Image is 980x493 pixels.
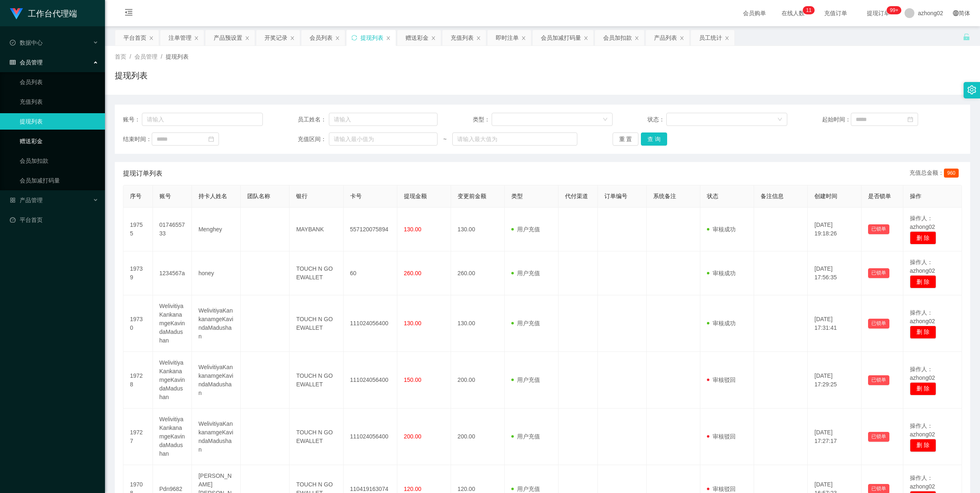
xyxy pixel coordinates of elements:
[910,309,935,324] span: 操作人：azhong02
[289,251,343,295] td: TOUCH N GO EWALLET
[910,231,936,244] button: 删 除
[910,475,935,490] span: 操作人：azhong02
[214,30,242,46] div: 产品预设置
[910,439,936,452] button: 删 除
[431,36,436,41] i: 图标: close
[123,169,162,178] span: 提现订单列表
[868,268,889,278] button: 已锁单
[613,132,639,146] button: 重 置
[863,10,894,16] span: 提现订单
[296,193,308,199] span: 银行
[335,36,340,41] i: 图标: close
[123,352,153,409] td: 19728
[641,132,667,146] button: 查 询
[351,35,357,41] i: 图标: sync
[123,30,146,46] div: 平台首页
[20,113,98,130] a: 提现列表
[115,53,126,60] span: 首页
[707,377,736,383] span: 审核驳回
[907,116,913,122] i: 图标: calendar
[10,59,16,65] i: 图标: table
[10,10,77,16] a: 工作台代理端
[910,326,936,339] button: 删 除
[679,36,684,41] i: 图标: close
[404,226,422,233] span: 130.00
[134,53,157,60] span: 会员管理
[910,215,935,230] span: 操作人：azhong02
[350,193,362,199] span: 卡号
[115,0,143,27] i: 图标: menu-fold
[123,251,153,295] td: 19739
[20,153,98,169] a: 会员加扣款
[603,30,632,46] div: 会员加扣款
[344,295,397,352] td: 111024056400
[160,193,171,199] span: 账号
[192,352,241,409] td: WelivitiyaKankanamgeKavindaMadushan
[10,39,43,46] span: 数据中心
[511,433,540,440] span: 用户充值
[451,208,505,251] td: 130.00
[10,197,43,203] span: 产品管理
[963,33,970,41] i: 图标: unlock
[868,224,889,234] button: 已锁单
[910,422,935,438] span: 操作人：azhong02
[344,208,397,251] td: 557120075894
[404,270,422,276] span: 260.00
[634,36,639,41] i: 图标: close
[604,193,627,199] span: 订单编号
[476,36,481,41] i: 图标: close
[289,208,343,251] td: MAYBANK
[887,6,901,14] sup: 1046
[868,319,889,329] button: 已锁单
[130,193,141,199] span: 序号
[761,193,784,199] span: 备注信息
[725,36,729,41] i: 图标: close
[310,30,333,46] div: 会员列表
[707,320,736,326] span: 审核成功
[386,36,391,41] i: 图标: close
[123,409,153,465] td: 19727
[967,85,976,94] i: 图标: setting
[192,208,241,251] td: Menghey
[153,409,192,465] td: WelivitiyaKankanamgeKavindaMadushan
[123,135,152,144] span: 结束时间：
[808,352,861,409] td: [DATE] 17:29:25
[707,226,736,233] span: 审核成功
[10,197,16,203] i: 图标: appstore-o
[511,270,540,276] span: 用户充值
[142,113,263,126] input: 请输入
[541,30,581,46] div: 会员加减打码量
[192,409,241,465] td: WelivitiyaKankanamgeKavindaMadushan
[115,69,148,82] h1: 提现列表
[130,53,131,60] span: /
[511,320,540,326] span: 用户充值
[699,30,722,46] div: 员工统计
[289,295,343,352] td: TOUCH N GO EWALLET
[344,409,397,465] td: 111024056400
[451,295,505,352] td: 130.00
[777,10,809,16] span: 在线人数
[910,366,935,381] span: 操作人：azhong02
[20,172,98,189] a: 会员加减打码量
[10,40,16,46] i: 图标: check-circle-o
[451,30,474,46] div: 充值列表
[123,208,153,251] td: 19755
[198,193,227,199] span: 持卡人姓名
[20,74,98,90] a: 会员列表
[289,409,343,465] td: TOUCH N GO EWALLET
[10,59,43,66] span: 会员管理
[647,115,667,124] span: 状态：
[809,6,811,14] p: 1
[166,53,189,60] span: 提现列表
[149,36,154,41] i: 图标: close
[20,94,98,110] a: 充值列表
[473,115,492,124] span: 类型：
[910,193,921,199] span: 操作
[245,36,250,41] i: 图标: close
[653,193,676,199] span: 系统备注
[511,486,540,492] span: 用户充值
[583,36,588,41] i: 图标: close
[28,0,77,27] h1: 工作台代理端
[10,212,98,228] a: 图标: dashboard平台首页
[451,352,505,409] td: 200.00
